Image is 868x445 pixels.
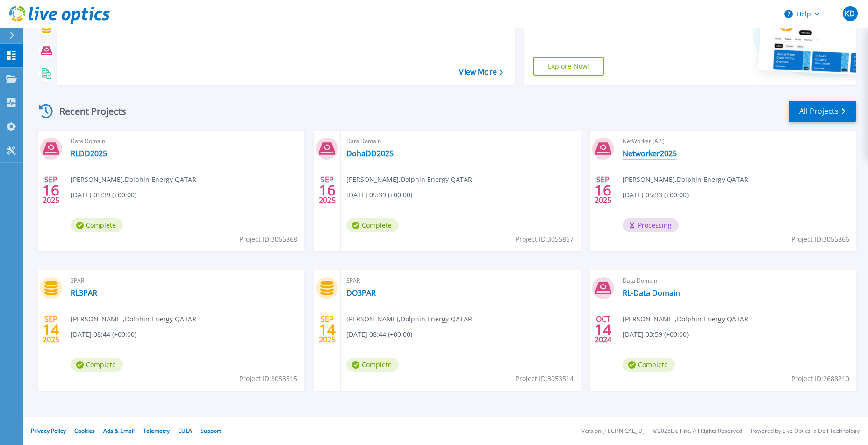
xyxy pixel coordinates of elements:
span: Data Domain [71,136,299,146]
div: Recent Projects [36,100,139,123]
span: [PERSON_NAME] , Dolphin Energy QATAR [346,314,472,324]
span: Project ID: 2688210 [791,374,849,384]
span: Data Domain [623,276,851,286]
span: [PERSON_NAME] , Dolphin Energy QATAR [71,314,196,324]
a: Telemetry [143,427,170,435]
span: [PERSON_NAME] , Dolphin Energy QATAR [346,174,472,185]
span: Processing [623,218,679,232]
span: 3PAR [71,276,299,286]
span: Complete [346,218,399,232]
span: 14 [319,326,336,334]
div: SEP 2025 [42,313,60,347]
span: Project ID: 3053514 [516,374,574,384]
li: Version: [TECHNICAL_ID] [581,428,645,434]
li: © 2025 Dell Inc. All Rights Reserved [653,428,742,434]
span: [PERSON_NAME] , Dolphin Energy QATAR [71,174,196,185]
span: Data Domain [346,136,574,146]
span: 16 [43,186,59,194]
span: Complete [71,358,123,372]
a: Support [201,427,221,435]
span: Project ID: 3053515 [239,374,297,384]
span: Project ID: 3055868 [239,234,297,244]
span: Complete [71,218,123,232]
span: [DATE] 05:33 (+00:00) [623,190,689,200]
a: Ads & Email [103,427,135,435]
span: NetWorker (API) [623,136,851,146]
a: Networker2025 [623,149,677,158]
span: 3PAR [346,276,574,286]
span: 16 [595,186,611,194]
a: Explore Now! [533,57,604,76]
a: RLDD2025 [71,149,107,158]
span: [PERSON_NAME] , Dolphin Energy QATAR [623,314,748,324]
span: 14 [43,326,59,334]
span: [DATE] 08:44 (+00:00) [71,329,136,340]
div: SEP 2025 [594,173,612,207]
span: 14 [595,326,611,334]
span: [DATE] 05:39 (+00:00) [71,190,136,200]
span: Project ID: 3055866 [791,234,849,244]
a: RL3PAR [71,288,97,298]
span: Complete [623,358,675,372]
div: SEP 2025 [318,313,336,347]
span: [DATE] 05:39 (+00:00) [346,190,412,200]
a: Cookies [74,427,95,435]
div: OCT 2024 [594,313,612,347]
a: RL-Data Domain [623,288,680,298]
a: DohaDD2025 [346,149,394,158]
div: SEP 2025 [42,173,60,207]
span: KD [845,10,855,17]
a: View More [459,68,502,76]
span: 16 [319,186,336,194]
span: Project ID: 3055867 [516,234,574,244]
span: Complete [346,358,399,372]
span: [PERSON_NAME] , Dolphin Energy QATAR [623,174,748,185]
li: Powered by Live Optics, a Dell Technology [751,428,860,434]
div: SEP 2025 [318,173,336,207]
a: EULA [178,427,192,435]
a: DO3PAR [346,288,376,298]
span: [DATE] 08:44 (+00:00) [346,329,412,340]
a: Privacy Policy [31,427,66,435]
span: [DATE] 03:59 (+00:00) [623,329,689,340]
a: All Projects [789,101,856,122]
